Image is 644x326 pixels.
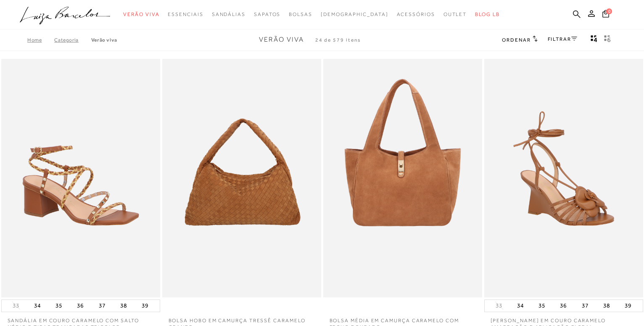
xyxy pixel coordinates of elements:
[96,300,108,312] button: 37
[493,302,505,310] button: 33
[602,34,613,45] button: gridText6Desc
[254,11,280,17] span: Sapatos
[163,60,320,296] a: BOLSA HOBO EM CAMURÇA TRESSÊ CARAMELO GRANDE BOLSA HOBO EM CAMURÇA TRESSÊ CARAMELO GRANDE
[324,60,481,296] img: BOLSA MÉDIA EM CAMURÇA CARAMELO COM FECHO DOURADO
[259,36,304,43] span: Verão Viva
[397,7,435,22] a: categoryNavScreenReaderText
[212,11,245,17] span: Sandálias
[321,11,388,17] span: [DEMOGRAPHIC_DATA]
[139,300,151,312] button: 39
[91,37,117,43] a: Verão Viva
[475,7,499,22] a: BLOG LB
[485,60,642,296] a: SANDÁLIA ANABELA EM COURO CARAMELO AMARRAÇÃO E APLICAÇÃO FLORAL SANDÁLIA ANABELA EM COURO CARAMEL...
[54,37,91,43] a: Categoria
[600,9,612,21] button: 0
[601,300,612,312] button: 38
[27,37,54,43] a: Home
[289,7,312,22] a: categoryNavScreenReaderText
[254,7,280,22] a: categoryNavScreenReaderText
[123,7,159,22] a: categoryNavScreenReaderText
[536,300,548,312] button: 35
[168,7,203,22] a: categoryNavScreenReaderText
[606,8,612,14] span: 0
[321,7,388,22] a: noSubCategoriesText
[397,11,435,17] span: Acessórios
[212,7,245,22] a: categoryNavScreenReaderText
[168,11,203,17] span: Essenciais
[548,36,577,42] a: FILTRAR
[443,11,467,17] span: Outlet
[443,7,467,22] a: categoryNavScreenReaderText
[324,60,481,296] a: BOLSA MÉDIA EM CAMURÇA CARAMELO COM FECHO DOURADO BOLSA MÉDIA EM CAMURÇA CARAMELO COM FECHO DOURADO
[32,300,43,312] button: 34
[53,300,65,312] button: 35
[475,11,499,17] span: BLOG LB
[289,11,312,17] span: Bolsas
[485,60,642,296] img: SANDÁLIA ANABELA EM COURO CARAMELO AMARRAÇÃO E APLICAÇÃO FLORAL
[163,60,320,296] img: BOLSA HOBO EM CAMURÇA TRESSÊ CARAMELO GRANDE
[515,300,526,312] button: 34
[557,300,569,312] button: 36
[2,60,159,296] img: SANDÁLIA EM COURO CARAMELO COM SALTO MÉDIO E TIRAS TRANÇADAS TRICOLOR
[622,300,634,312] button: 39
[2,60,159,296] a: SANDÁLIA EM COURO CARAMELO COM SALTO MÉDIO E TIRAS TRANÇADAS TRICOLOR SANDÁLIA EM COURO CARAMELO ...
[315,37,362,43] span: 24 de 579 itens
[502,37,531,43] span: Ordenar
[588,34,600,45] button: Mostrar 4 produtos por linha
[118,300,129,312] button: 38
[74,300,86,312] button: 36
[579,300,591,312] button: 37
[123,11,159,17] span: Verão Viva
[10,302,22,310] button: 33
